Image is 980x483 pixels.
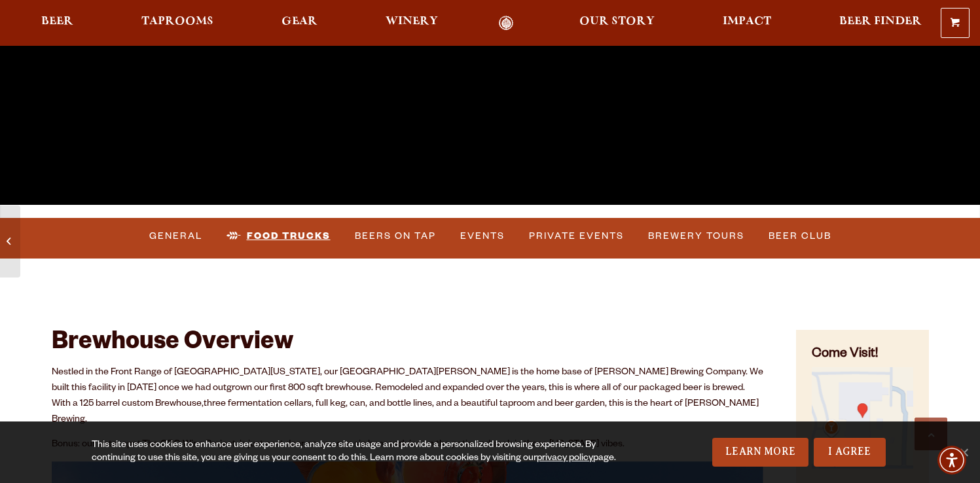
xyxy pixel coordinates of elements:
[481,16,530,31] a: Odell Home
[52,330,764,359] h2: Brewhouse Overview
[350,221,441,251] a: Beers on Tap
[537,454,593,464] a: privacy policy
[281,16,318,27] span: Gear
[52,399,759,425] span: three fermentation cellars, full keg, can, and bottle lines, and a beautiful taproom and beer gar...
[92,439,640,465] div: This site uses cookies to enhance user experience, analyze site usage and provide a personalized ...
[714,16,780,31] a: Impact
[571,16,663,31] a: Our Story
[812,367,913,468] img: Small thumbnail of location on map
[377,16,446,31] a: Winery
[133,16,222,31] a: Taprooms
[579,16,655,27] span: Our Story
[839,16,922,27] span: Beer Finder
[52,365,764,428] p: Nestled in the Front Range of [GEOGRAPHIC_DATA][US_STATE], our [GEOGRAPHIC_DATA][PERSON_NAME] is ...
[144,221,208,251] a: General
[221,221,336,251] a: Food Trucks
[273,16,326,31] a: Gear
[33,16,82,31] a: Beer
[831,16,930,31] a: Beer Finder
[643,221,750,251] a: Brewery Tours
[524,221,629,251] a: Private Events
[814,438,886,467] a: I Agree
[763,221,837,251] a: Beer Club
[712,438,808,467] a: Learn More
[41,16,73,27] span: Beer
[141,16,213,27] span: Taprooms
[386,16,438,27] span: Winery
[915,418,947,450] a: Scroll to top
[723,16,771,27] span: Impact
[937,446,966,474] div: Accessibility Menu
[455,221,510,251] a: Events
[812,346,913,365] h4: Come Visit!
